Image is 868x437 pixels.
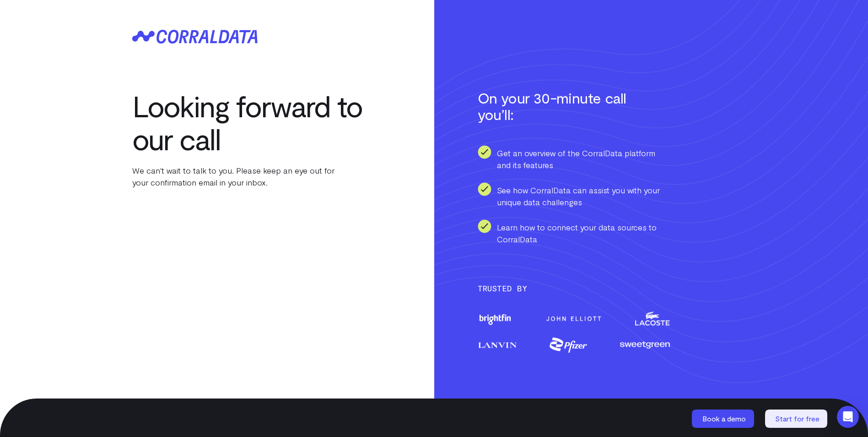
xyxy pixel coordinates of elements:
p: We can't wait to talk to you. Please keep an eye out for your confirmation email in your inbox. [132,164,370,188]
h1: Looking forward to our call [132,89,370,155]
h3: Trusted By [478,282,736,295]
li: Get an overview of the CorralData platform and its features [478,145,670,171]
a: Book a demo [692,410,756,428]
li: See how CorralData can assist you with your unique data challenges [478,182,670,208]
h2: On your 30-minute call you’ll: [478,89,642,122]
span: Book a demo [702,414,746,423]
li: Learn how to connect your data sources to CorralData [478,219,670,245]
div: Open Intercom Messenger [837,406,859,428]
span: Start for free [775,414,819,423]
a: Start for free [765,410,829,428]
